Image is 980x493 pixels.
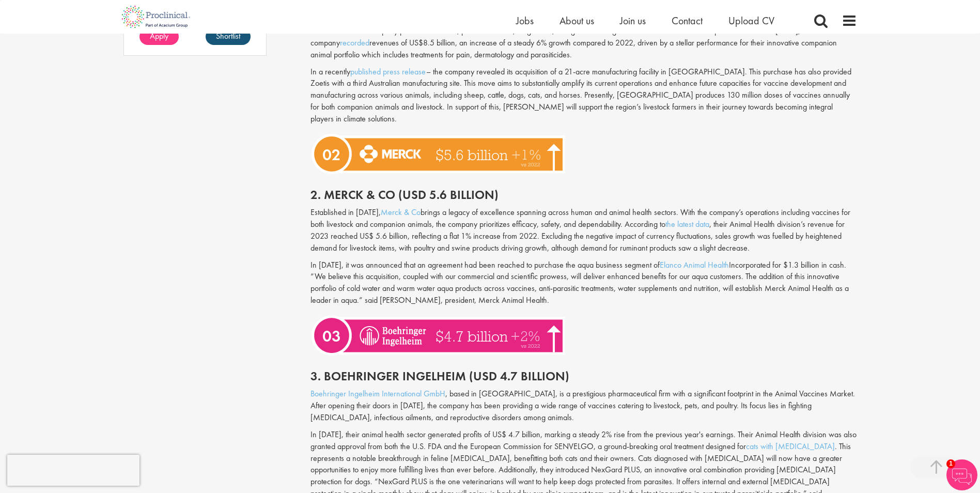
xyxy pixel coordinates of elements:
[381,207,421,218] a: Merck & Co
[672,14,703,27] a: Contact
[620,14,646,27] a: Join us
[310,259,857,306] p: In [DATE], it was announced that an agreement had been reached to purchase the aqua business segm...
[310,13,857,60] p: Established in [DATE] through a spin-off from Pfizer's animal health division, has quickly risen ...
[310,188,857,202] h2: 2. Merck & Co (USD 5.6 billion)
[310,388,445,399] a: Boehringer Ingelheim International GmbH
[660,259,729,270] a: Elanco Animal Health
[310,66,857,125] p: In a recently – the company revealed its acquisition of a 21-acre manufacturing facility in [GEOG...
[350,66,426,77] a: published press release
[310,207,857,254] p: Established in [DATE], brings a legacy of excellence spanning across human and animal health sect...
[516,14,534,27] a: Jobs
[728,14,774,27] a: Upload CV
[746,441,835,452] a: cats with [MEDICAL_DATA]
[946,459,955,468] span: 1
[340,37,369,48] a: recorded
[310,388,857,424] p: , based in [GEOGRAPHIC_DATA], is a prestigious pharmaceutical firm with a significant footprint i...
[665,219,709,229] a: the latest data
[206,28,251,45] a: Shortlist
[559,14,594,27] a: About us
[139,28,179,45] a: Apply
[7,455,139,486] iframe: reCAPTCHA
[946,459,977,490] img: Chatbot
[150,30,168,41] span: Apply
[310,369,857,383] h2: 3. Boehringer Ingelheim (USD 4.7 Billion)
